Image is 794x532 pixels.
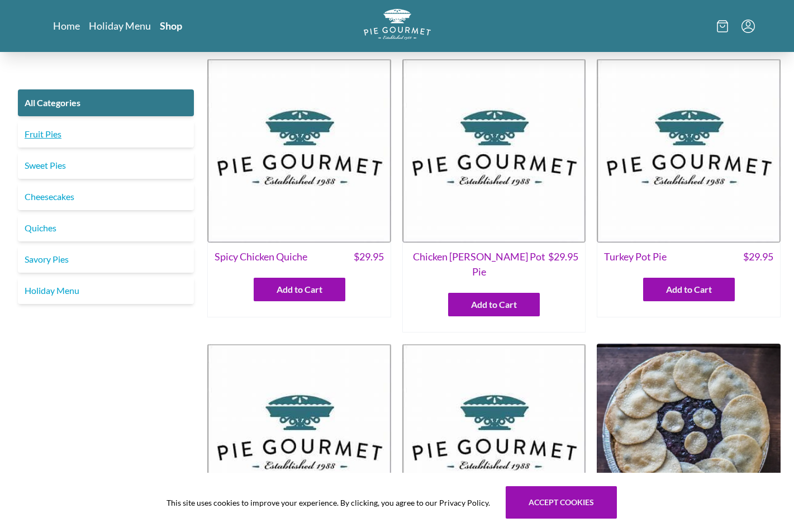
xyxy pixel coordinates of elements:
span: Turkey Pot Pie [604,249,667,264]
button: Menu [741,20,755,33]
span: $ 29.95 [354,249,384,264]
a: Holiday Menu [18,277,194,304]
img: Spicy Chicken Quiche [207,59,391,243]
span: Add to Cart [277,283,322,296]
a: Cheesecakes [18,183,194,210]
span: $ 29.95 [548,249,578,279]
img: logo [364,9,431,40]
a: Savory Pies [18,246,194,273]
a: Sweet Pies [18,152,194,179]
img: Potato Bacon Pot Pie [207,344,391,528]
a: Fruit Pies [18,121,194,148]
button: Add to Cart [254,278,345,301]
a: All Categories [18,89,194,116]
img: Chicken Curry Pot Pie [402,59,586,243]
span: Add to Cart [471,298,517,311]
img: Spinach Artichoke Quiche [402,344,586,528]
span: Chicken [PERSON_NAME] Pot Pie [410,249,549,279]
img: Turkey Pot Pie [597,59,781,243]
button: Add to Cart [643,278,735,301]
span: Add to Cart [666,283,712,296]
span: This site uses cookies to improve your experience. By clicking, you agree to our Privacy Policy. [167,497,490,509]
a: Shop [160,19,182,32]
span: $ 29.95 [743,249,773,264]
span: Spicy Chicken Quiche [215,249,307,264]
a: Logo [364,9,431,43]
img: Blueberry [597,344,781,528]
a: Home [53,19,80,32]
button: Accept cookies [506,486,617,519]
a: Holiday Menu [89,19,151,32]
a: Quiches [18,215,194,241]
button: Add to Cart [448,293,540,316]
